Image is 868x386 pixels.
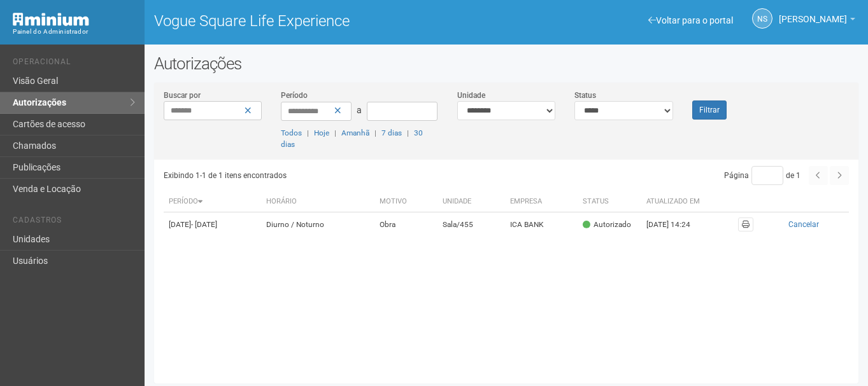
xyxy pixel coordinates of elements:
a: Amanhã [341,128,369,137]
button: Cancelar [764,217,844,231]
td: Obra [374,212,437,237]
label: Unidade [457,90,485,101]
li: Cadastros [13,216,135,229]
th: Empresa [505,191,577,212]
th: Período [164,191,261,212]
button: Filtrar [692,100,727,120]
span: Página de 1 [724,171,800,180]
label: Status [574,90,596,101]
img: Minium [13,13,89,26]
h2: Autorizações [154,54,858,73]
label: Período [281,90,308,101]
a: [PERSON_NAME] [779,16,855,26]
td: Sala/455 [438,212,506,237]
td: Diurno / Noturno [261,212,374,237]
span: a [357,105,362,115]
a: NS [752,8,772,29]
span: Nicolle Silva [779,2,847,24]
h1: Vogue Square Life Experience [154,13,497,29]
span: | [307,128,309,137]
a: Hoje [314,128,329,137]
div: Exibindo 1-1 de 1 itens encontrados [164,166,502,185]
th: Status [578,191,641,212]
th: Unidade [438,191,506,212]
span: | [374,128,376,137]
a: Todos [281,128,302,137]
a: Voltar para o portal [648,15,733,25]
label: Buscar por [164,90,201,101]
div: Painel do Administrador [13,26,135,38]
span: | [407,128,409,137]
th: Horário [261,191,374,212]
td: [DATE] 14:24 [641,212,711,237]
th: Atualizado em [641,191,711,212]
span: - [DATE] [191,220,217,229]
a: 7 dias [381,128,402,137]
th: Motivo [374,191,437,212]
td: ICA BANK [505,212,577,237]
span: | [334,128,336,137]
div: Autorizado [583,219,631,230]
td: [DATE] [164,212,261,237]
li: Operacional [13,57,135,71]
